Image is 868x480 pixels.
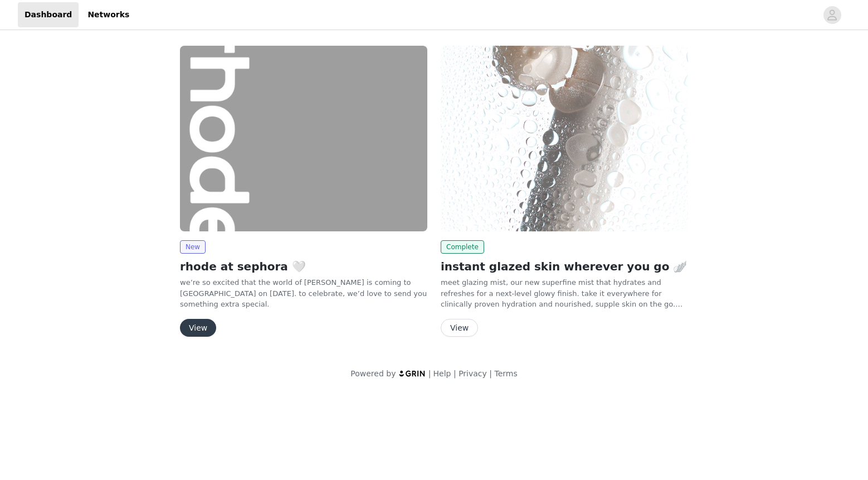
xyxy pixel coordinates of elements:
a: Dashboard [18,2,79,27]
img: rhode skin [180,46,427,231]
span: | [489,369,492,378]
span: Complete [441,240,484,254]
button: View [180,319,216,337]
img: logo [398,370,426,377]
button: View [441,319,478,337]
span: Powered by [350,369,396,378]
p: we’re so excited that the world of [PERSON_NAME] is coming to [GEOGRAPHIC_DATA] on [DATE]. to cel... [180,277,427,310]
h2: rhode at sephora 🤍 [180,258,427,275]
span: New [180,240,206,254]
span: | [428,369,431,378]
a: Help [433,369,451,378]
a: Privacy [459,369,487,378]
img: rhode skin [441,46,688,231]
div: avatar [827,6,837,24]
a: View [180,324,216,332]
a: View [441,324,478,332]
h2: instant glazed skin wherever you go 🪽 [441,258,688,275]
span: | [453,369,456,378]
p: meet glazing mist, our new superfine mist that hydrates and refreshes for a next-level glowy fini... [441,277,688,310]
a: Networks [81,2,136,27]
a: Terms [494,369,517,378]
